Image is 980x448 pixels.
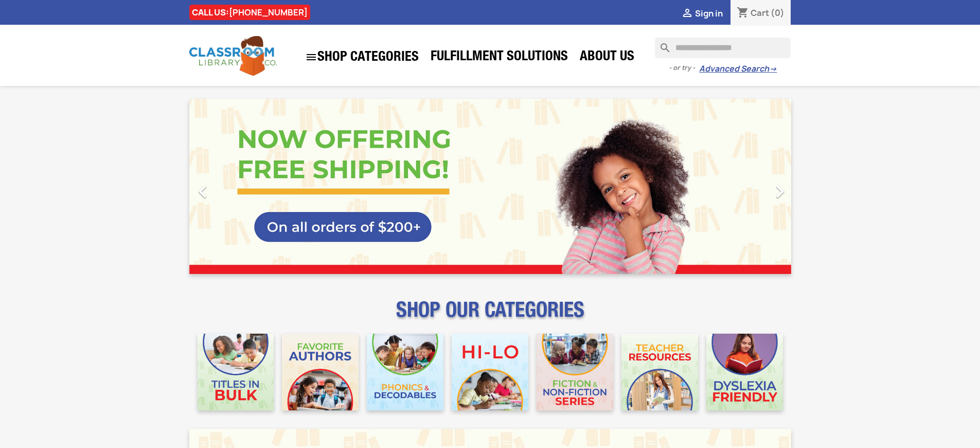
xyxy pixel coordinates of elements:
[537,334,613,410] img: CLC_Fiction_Nonfiction_Mobile.jpg
[189,36,277,76] img: Classroom Library Company
[737,7,749,20] i: shopping_cart
[189,5,310,20] div: CALL US:
[751,7,769,19] span: Cart
[229,7,308,18] a: [PHONE_NUMBER]
[655,38,791,58] input: Search
[367,334,443,410] img: CLC_Phonics_And_Decodables_Mobile.jpg
[655,38,667,50] i: search
[189,99,280,274] a: Previous
[189,99,791,274] ul: Carousel container
[699,64,777,74] a: Advanced Search→
[769,64,777,74] span: →
[282,334,359,410] img: CLC_Favorite_Authors_Mobile.jpg
[452,334,528,410] img: CLC_HiLo_Mobile.jpg
[767,179,793,204] i: 
[190,179,216,204] i: 
[669,63,699,73] span: - or try -
[706,334,783,410] img: CLC_Dyslexia_Mobile.jpg
[305,51,317,63] i: 
[681,8,693,20] i: 
[425,47,573,68] a: Fulfillment Solutions
[189,307,791,325] p: SHOP OUR CATEGORIES
[695,8,723,19] span: Sign in
[198,334,274,410] img: CLC_Bulk_Mobile.jpg
[681,8,723,19] a:  Sign in
[701,99,791,274] a: Next
[771,7,785,19] span: (0)
[300,46,424,68] a: SHOP CATEGORIES
[621,334,698,410] img: CLC_Teacher_Resources_Mobile.jpg
[575,47,639,68] a: About Us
